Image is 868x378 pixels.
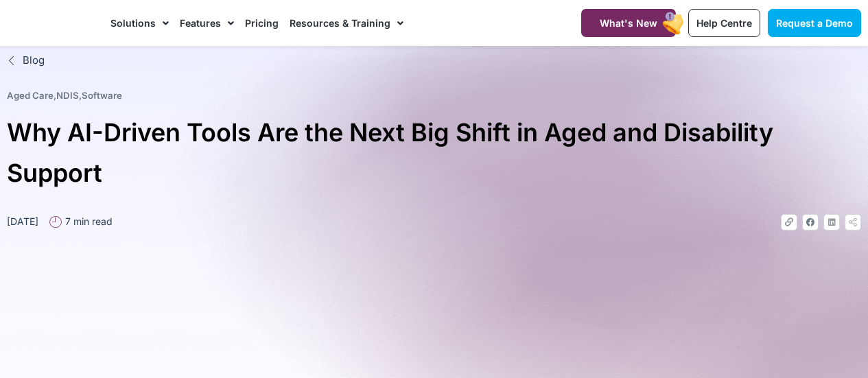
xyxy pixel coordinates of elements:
[7,215,38,227] time: [DATE]
[7,113,861,193] h1: Why AI-Driven Tools Are the Next Big Shift in Aged and Disability Support
[7,90,122,101] span: , ,
[688,9,760,37] a: Help Centre
[581,9,676,37] a: What's New
[62,214,113,228] span: 7 min read
[7,53,861,69] a: Blog
[7,13,97,33] img: CareMaster Logo
[19,53,45,69] span: Blog
[56,90,79,101] a: NDIS
[82,90,122,101] a: Software
[7,90,54,101] a: Aged Care
[696,17,752,29] span: Help Centre
[600,17,657,29] span: What's New
[776,17,853,29] span: Request a Demo
[768,9,861,37] a: Request a Demo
